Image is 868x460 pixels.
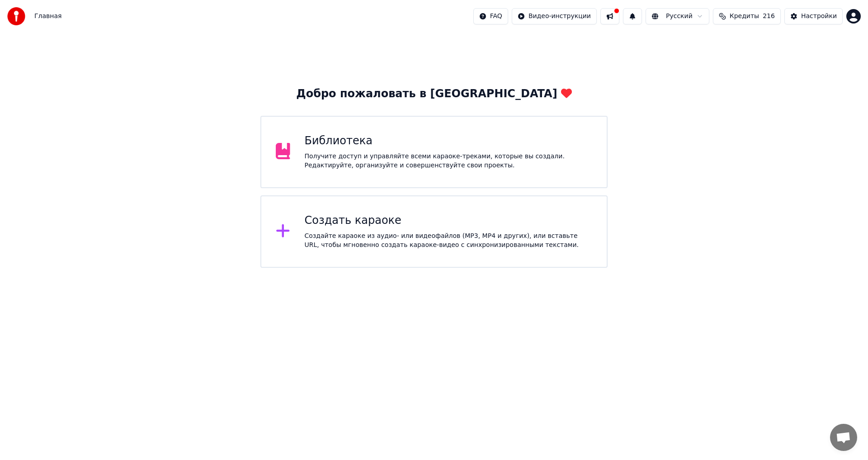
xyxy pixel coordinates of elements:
[730,12,759,21] span: Кредиты
[34,12,61,21] nav: breadcrumb
[784,8,843,24] button: Настройки
[305,213,593,228] div: Создать караоке
[473,8,508,24] button: FAQ
[7,7,25,25] img: youka
[305,232,593,250] div: Создайте караоке из аудио- или видеофайлов (MP3, MP4 и других), или вставьте URL, чтобы мгновенно...
[713,8,781,24] button: Кредиты216
[830,424,857,451] a: Открытый чат
[34,12,61,21] span: Главная
[801,12,837,21] div: Настройки
[763,12,775,21] span: 216
[512,8,597,24] button: Видео-инструкции
[305,152,593,170] div: Получите доступ и управляйте всеми караоке-треками, которые вы создали. Редактируйте, организуйте...
[305,134,593,148] div: Библиотека
[296,87,571,101] div: Добро пожаловать в [GEOGRAPHIC_DATA]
